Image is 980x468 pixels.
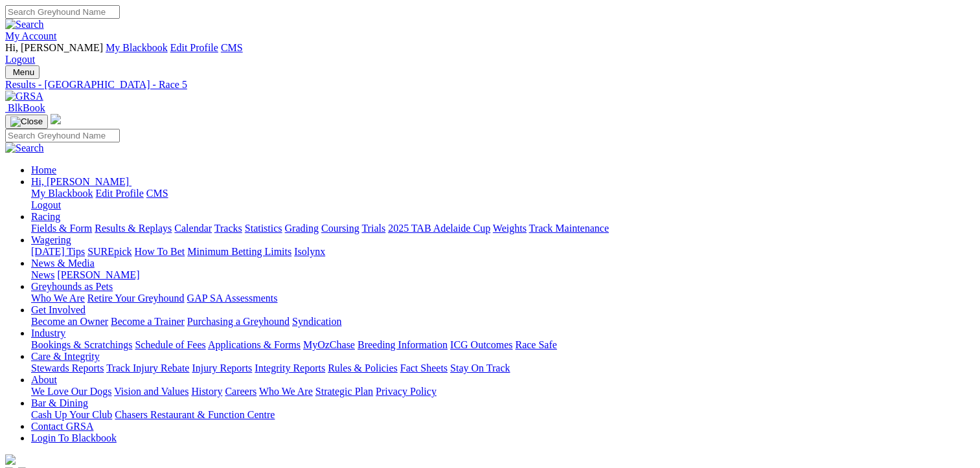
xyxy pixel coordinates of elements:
a: ICG Outcomes [450,339,512,350]
a: Track Maintenance [529,223,609,234]
img: logo-grsa-white.png [51,114,61,124]
div: Care & Integrity [31,362,975,374]
button: Toggle navigation [5,115,48,129]
div: Bar & Dining [31,409,975,421]
a: News [31,269,54,280]
a: Retire Your Greyhound [87,293,185,304]
input: Search [5,129,120,142]
span: Hi, [PERSON_NAME] [31,176,129,187]
a: Careers [225,386,256,397]
a: Strategic Plan [315,386,373,397]
a: MyOzChase [303,339,355,350]
a: Stay On Track [450,362,510,373]
a: Rules & Policies [328,362,398,373]
a: Wagering [31,234,71,245]
a: 2025 TAB Adelaide Cup [388,223,490,234]
a: Care & Integrity [31,351,100,362]
a: Logout [5,54,35,65]
img: GRSA [5,91,43,102]
a: How To Bet [135,246,185,257]
a: Purchasing a Greyhound [187,316,290,327]
a: [PERSON_NAME] [57,269,139,280]
a: Greyhounds as Pets [31,281,113,292]
a: Vision and Values [114,386,188,397]
a: Minimum Betting Limits [187,246,291,257]
input: Search [5,5,120,19]
div: My Account [5,42,975,65]
a: Coursing [321,223,359,234]
a: Chasers Restaurant & Function Centre [115,409,275,420]
a: Results - [GEOGRAPHIC_DATA] - Race 5 [5,79,975,91]
a: History [191,386,222,397]
a: Trials [361,223,385,234]
a: Schedule of Fees [135,339,205,350]
a: Syndication [292,316,341,327]
div: About [31,386,975,397]
a: Become an Owner [31,316,108,327]
div: Racing [31,223,975,234]
a: About [31,374,57,385]
a: Become a Trainer [111,316,185,327]
button: Toggle navigation [5,65,40,79]
a: Statistics [245,223,282,234]
div: News & Media [31,269,975,281]
a: Calendar [174,223,212,234]
a: My Account [5,30,57,41]
a: Track Injury Rebate [106,362,189,373]
a: Who We Are [31,293,85,304]
img: Close [10,117,43,127]
a: CMS [221,42,243,53]
a: Racing [31,211,60,222]
a: Home [31,164,56,175]
a: Bookings & Scratchings [31,339,132,350]
a: Breeding Information [358,339,448,350]
a: Injury Reports [192,362,252,373]
span: BlkBook [8,102,45,113]
a: Race Safe [515,339,556,350]
img: Search [5,142,44,154]
a: [DATE] Tips [31,246,85,257]
div: Get Involved [31,316,975,328]
a: Login To Blackbook [31,432,117,443]
a: Who We Are [259,386,313,397]
div: Hi, [PERSON_NAME] [31,188,975,211]
div: Industry [31,339,975,351]
div: Greyhounds as Pets [31,293,975,304]
a: SUREpick [87,246,131,257]
a: Privacy Policy [376,386,437,397]
a: Integrity Reports [255,362,325,373]
span: Hi, [PERSON_NAME] [5,42,103,53]
a: Weights [493,223,527,234]
a: Fields & Form [31,223,92,234]
a: CMS [146,188,168,199]
a: Contact GRSA [31,421,93,432]
div: Wagering [31,246,975,258]
a: Logout [31,199,61,210]
a: BlkBook [5,102,45,113]
a: Get Involved [31,304,85,315]
a: My Blackbook [106,42,168,53]
a: My Blackbook [31,188,93,199]
img: Search [5,19,44,30]
a: GAP SA Assessments [187,293,278,304]
img: logo-grsa-white.png [5,454,16,465]
a: Isolynx [294,246,325,257]
a: Edit Profile [170,42,218,53]
a: News & Media [31,258,95,269]
a: Applications & Forms [208,339,301,350]
a: Grading [285,223,319,234]
a: Bar & Dining [31,397,88,408]
a: Hi, [PERSON_NAME] [31,176,131,187]
a: Results & Replays [95,223,172,234]
a: Tracks [214,223,242,234]
a: Cash Up Your Club [31,409,112,420]
a: Fact Sheets [400,362,448,373]
a: Industry [31,328,65,339]
a: We Love Our Dogs [31,386,111,397]
span: Menu [13,67,34,77]
a: Stewards Reports [31,362,104,373]
a: Edit Profile [96,188,144,199]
